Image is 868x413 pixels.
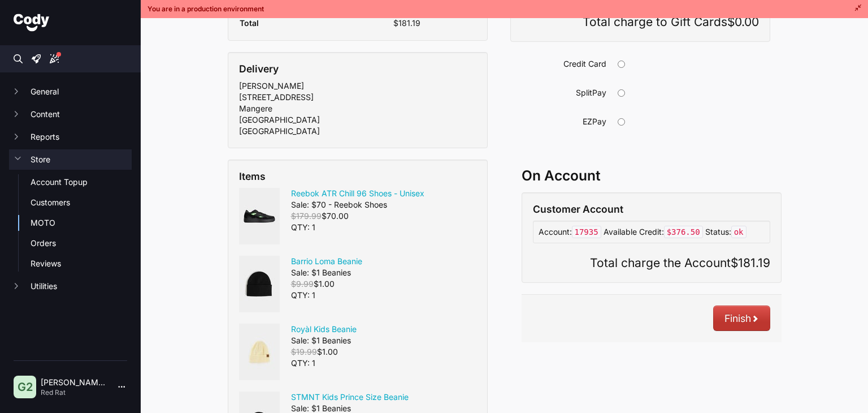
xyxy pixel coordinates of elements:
[291,279,314,289] span: $9.99
[31,197,132,208] a: Customers
[346,17,476,29] td: $181.19
[291,256,362,266] a: Barrio Loma Beanie
[731,226,747,238] code: ok
[239,256,280,312] img: barrio-loma-beanie-black-front-59457.jpg
[239,188,280,244] img: reebok-atr-chill-96-shoes-unisex-night-blacksolar-limegrey-front-58877.jpg
[147,5,264,14] span: You are in a production environment
[291,188,424,198] a: Reebok ATR Chill 96 Shoes - Unisex
[291,347,317,356] span: $19.99
[9,149,132,170] button: Store
[713,306,770,331] button: Finish
[291,346,357,358] div: $1.00
[9,127,132,147] button: Reports
[41,388,109,397] p: Red Rat
[239,324,280,380] img: royl-kids-beanie-cream-front-58702.jpg
[291,392,409,402] a: STMNT Kids Prince Size Beanie
[291,267,362,278] div: Sale: $1 Beanies
[31,177,132,188] a: Account Topup
[239,17,346,29] th: Total
[291,210,424,222] div: $70.00
[516,55,606,70] label: Credit Card
[522,14,759,31] p: Total charge to Gift Cards
[291,199,424,210] div: Sale: $70 - Reebok Shoes
[533,221,770,243] div: Account:
[291,222,424,233] div: QTY: 1
[533,204,770,215] h4: Customer Account
[664,226,703,238] code: $376.50
[572,226,601,238] code: 17935
[239,171,476,182] h4: Items
[291,211,322,221] span: $179.99
[731,256,770,270] strong: $181.19
[533,255,770,272] p: Total charge the Account
[705,227,747,236] span: Status:
[291,335,357,346] div: Sale: $1 Beanies
[31,238,132,249] a: Orders
[31,258,132,269] a: Reviews
[41,377,109,388] p: [PERSON_NAME] | 2604
[291,278,362,290] div: $1.00
[31,217,132,229] a: MOTO
[9,104,132,124] button: Content
[9,81,132,102] button: General
[291,290,362,301] div: QTY: 1
[604,227,703,236] span: Available Credit:
[9,276,132,296] button: Utilities
[516,113,606,127] label: EZPay
[516,84,606,98] label: SplitPay
[291,324,357,334] a: Royàl Kids Beanie
[239,63,476,75] h4: Delivery
[727,15,759,29] strong: $0.00
[522,164,782,187] h3: On Account
[291,358,357,369] div: QTY: 1
[239,80,476,137] div: [PERSON_NAME] [STREET_ADDRESS] Mangere [GEOGRAPHIC_DATA] [GEOGRAPHIC_DATA]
